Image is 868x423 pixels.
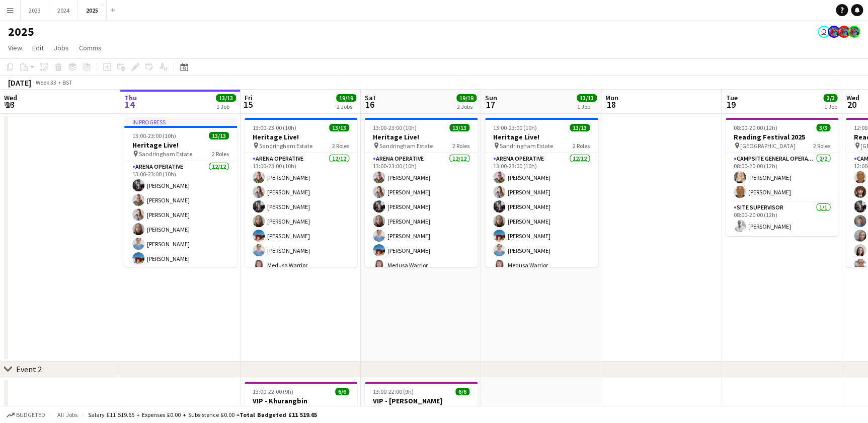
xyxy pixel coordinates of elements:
span: Mon [605,93,618,102]
span: Comms [79,43,102,52]
span: Week 33 [33,79,58,86]
a: Jobs [50,41,73,54]
span: 19/19 [336,94,356,102]
span: 13:00-23:00 (10h) [373,124,417,131]
app-card-role: Arena Operative12/1213:00-23:00 (10h)[PERSON_NAME][PERSON_NAME][PERSON_NAME][PERSON_NAME][PERSON_... [245,153,357,348]
span: 13:00-23:00 (10h) [253,124,296,131]
span: 19/19 [456,94,477,102]
span: Wed [4,93,17,102]
span: 15 [243,99,253,110]
span: 13:00-22:00 (9h) [253,388,293,395]
span: Sandringham Estate [139,150,192,158]
span: 2 Roles [813,142,830,150]
span: 2 Roles [332,142,349,150]
h3: Heritage Live! [245,132,357,142]
app-user-avatar: Lucia Aguirre de Potter [838,26,850,38]
span: All jobs [55,411,80,418]
app-user-avatar: Lucia Aguirre de Potter [848,26,860,38]
div: BST [62,79,72,86]
span: 08:00-20:00 (12h) [734,124,777,131]
button: 2024 [49,1,78,20]
h3: Reading Festival 2025 [726,132,838,142]
div: 1 Job [577,103,596,110]
span: 2 Roles [452,142,469,150]
app-user-avatar: Lucia Aguirre de Potter [828,26,840,38]
span: Jobs [54,43,69,52]
span: Sandringham Estate [379,142,433,150]
h3: Heritage Live! [485,132,598,142]
h3: VIP - [PERSON_NAME] [365,396,478,405]
app-user-avatar: Chris hessey [818,26,830,38]
div: [DATE] [8,78,31,88]
span: 6/6 [455,388,469,395]
span: 18 [604,99,618,110]
app-card-role: Arena Operative12/1213:00-23:00 (10h)[PERSON_NAME][PERSON_NAME][PERSON_NAME][PERSON_NAME][PERSON_... [485,153,598,348]
span: 13 [3,99,17,110]
div: Salary £11 519.65 + Expenses £0.00 + Subsistence £0.00 = [88,411,317,418]
span: View [8,43,22,52]
span: Wed [846,93,859,102]
span: Thu [124,93,137,102]
span: Sandringham Estate [259,142,312,150]
span: 20 [844,99,859,110]
span: 6/6 [335,388,349,395]
app-card-role: Arena Operative12/1213:00-23:00 (10h)[PERSON_NAME][PERSON_NAME][PERSON_NAME][PERSON_NAME][PERSON_... [124,161,237,356]
div: 2 Jobs [457,103,476,110]
span: 3/3 [816,124,830,131]
span: Fri [245,93,253,102]
button: 2023 [21,1,49,20]
span: [GEOGRAPHIC_DATA] [740,142,796,150]
span: 17 [484,99,497,110]
div: 2 Jobs [337,103,356,110]
span: 16 [363,99,376,110]
span: 3/3 [823,94,837,102]
app-job-card: 13:00-23:00 (10h)13/13Heritage Live! Sandringham Estate2 RolesArena Operative12/1213:00-23:00 (10... [365,118,478,267]
span: 13:00-22:00 (9h) [373,388,414,395]
app-card-role: Site Supervisor1/108:00-20:00 (12h)[PERSON_NAME] [726,202,838,236]
h3: VIP - Khurangbin [245,396,357,405]
div: 1 Job [216,103,235,110]
span: Total Budgeted £11 519.65 [240,411,317,418]
span: Sat [365,93,376,102]
div: 1 Job [824,103,837,110]
div: In progress [124,118,237,126]
span: Budgeted [16,411,45,418]
h3: Heritage Live! [124,140,237,150]
a: Edit [28,41,48,54]
span: 13/13 [329,124,349,131]
span: Edit [32,43,44,52]
div: Event 2 [16,364,42,374]
span: Sun [485,93,497,102]
a: View [4,41,26,54]
span: 14 [123,99,137,110]
span: 2 Roles [212,150,229,158]
app-card-role: Arena Operative12/1213:00-23:00 (10h)[PERSON_NAME][PERSON_NAME][PERSON_NAME][PERSON_NAME][PERSON_... [365,153,478,348]
span: 2 Roles [573,142,590,150]
span: 13/13 [577,94,597,102]
span: 13/13 [209,132,229,139]
span: 13/13 [570,124,590,131]
a: Comms [75,41,106,54]
span: 13:00-23:00 (10h) [132,132,176,139]
app-job-card: In progress13:00-23:00 (10h)13/13Heritage Live! Sandringham Estate2 RolesArena Operative12/1213:0... [124,118,237,267]
app-job-card: 08:00-20:00 (12h)3/3Reading Festival 2025 [GEOGRAPHIC_DATA]2 RolesCampsite General Operative2/208... [726,118,838,236]
button: Budgeted [5,409,47,420]
span: Tue [726,93,737,102]
span: Sandringham Estate [500,142,553,150]
h3: Heritage Live! [365,132,478,142]
button: 2025 [78,1,107,20]
span: 13/13 [216,94,236,102]
app-card-role: Campsite General Operative2/208:00-20:00 (12h)[PERSON_NAME][PERSON_NAME] [726,153,838,202]
span: 13:00-23:00 (10h) [493,124,537,131]
app-job-card: 13:00-23:00 (10h)13/13Heritage Live! Sandringham Estate2 RolesArena Operative12/1213:00-23:00 (10... [245,118,357,267]
h1: 2025 [8,24,34,39]
span: 13/13 [449,124,469,131]
span: 19 [724,99,737,110]
app-job-card: 13:00-23:00 (10h)13/13Heritage Live! Sandringham Estate2 RolesArena Operative12/1213:00-23:00 (10... [485,118,598,267]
